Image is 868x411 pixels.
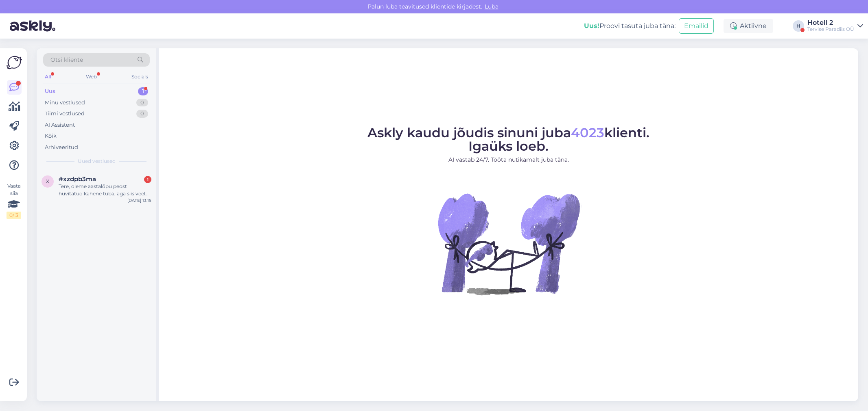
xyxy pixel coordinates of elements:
[45,110,85,118] div: Tiimi vestlused
[7,212,21,219] div: 0 / 3
[482,3,501,10] span: Luba
[45,99,85,107] div: Minu vestlused
[130,71,150,82] div: Socials
[807,19,863,32] a: Hotell 2Tervise Paradiis OÜ
[50,56,83,64] span: Otsi kliente
[45,87,55,95] div: Uus
[807,19,854,26] div: Hotell 2
[7,182,21,219] div: Vaata siia
[7,55,22,70] img: Askly Logo
[367,125,649,154] span: Askly kaudu jõudis sinuni juba klienti. Igaüks loeb.
[367,156,649,164] p: AI vastab 24/7. Tööta nutikamalt juba täna.
[136,110,148,118] div: 0
[45,143,78,151] div: Arhiveeritud
[46,178,49,184] span: x
[571,125,604,141] span: 4023
[45,132,57,140] div: Kõik
[84,71,98,82] div: Web
[136,99,148,107] div: 0
[435,171,582,317] img: No Chat active
[679,18,714,34] button: Emailid
[127,197,151,203] div: [DATE] 13:15
[584,22,599,30] b: Uus!
[724,19,773,33] div: Aktiivne
[144,176,151,183] div: 1
[78,158,116,165] span: Uued vestlused
[43,71,52,82] div: All
[584,21,676,31] div: Proovi tasuta juba täna:
[793,20,804,32] div: H
[807,26,854,32] div: Tervise Paradiis OÜ
[45,121,75,129] div: AI Assistent
[59,175,96,183] span: #xzdpb3ma
[138,87,148,95] div: 1
[59,183,151,197] div: Tere, oleme aastalõpu peost huvitatud kahene tuba, aga siis veel üheks ööks koos õhtusöögiga. Mis...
